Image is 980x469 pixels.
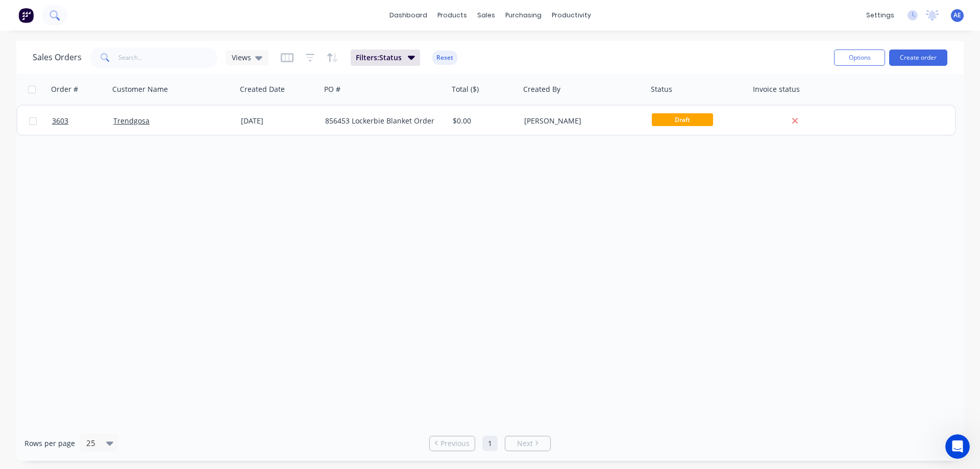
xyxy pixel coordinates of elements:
span: 3603 [52,116,68,126]
div: 856453 Lockerbie Blanket Order [325,116,438,126]
iframe: Intercom live chat [945,434,970,459]
div: [DATE] [241,116,317,126]
div: Customer Name [112,84,168,94]
span: Previous [440,438,470,449]
div: PO # [324,84,340,94]
a: 3603 [52,106,113,136]
div: productivity [547,8,596,23]
a: Page 1 is your current page [482,436,498,451]
a: Next page [505,438,550,449]
div: settings [861,8,899,23]
span: AE [953,11,961,20]
button: Options [834,50,885,66]
div: Total ($) [452,84,479,94]
div: purchasing [500,8,547,23]
div: Status [651,84,672,94]
div: Created Date [240,84,285,94]
span: Rows per page [24,438,75,449]
a: dashboard [384,8,432,23]
div: Created By [523,84,560,94]
div: Order # [51,84,78,94]
img: Factory [18,8,34,23]
a: Trendgosa [113,116,150,126]
span: Views [232,52,251,63]
button: Create order [889,50,947,66]
span: Next [517,438,533,449]
button: Reset [432,51,457,65]
button: Filters:Status [351,50,420,66]
span: Draft [652,113,713,126]
input: Search... [118,47,218,68]
a: Previous page [430,438,475,449]
h1: Sales Orders [33,53,82,62]
ul: Pagination [425,436,555,451]
div: products [432,8,472,23]
span: Filters: Status [356,53,402,63]
div: [PERSON_NAME] [524,116,638,126]
div: $0.00 [453,116,513,126]
div: Invoice status [753,84,800,94]
div: sales [472,8,500,23]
